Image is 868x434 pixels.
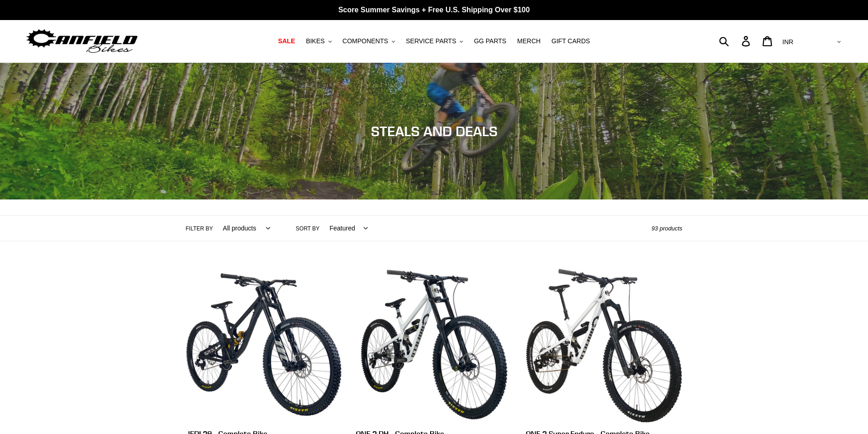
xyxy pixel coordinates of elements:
[25,27,139,56] img: Canfield Bikes
[278,37,295,45] span: SALE
[343,37,388,45] span: COMPONENTS
[474,37,506,45] span: GG PARTS
[338,35,400,47] button: COMPONENTS
[371,123,498,139] span: STEALS AND DEALS
[547,35,595,47] a: GIFT CARDS
[551,37,590,45] span: GIFT CARDS
[296,225,319,233] label: Sort by
[513,35,545,47] a: MERCH
[401,35,467,47] button: SERVICE PARTS
[273,35,299,47] a: SALE
[652,225,683,232] span: 93 products
[724,31,747,51] input: Search
[469,35,511,47] a: GG PARTS
[406,37,456,45] span: SERVICE PARTS
[186,225,213,233] label: Filter by
[517,37,540,45] span: MERCH
[301,35,336,47] button: BIKES
[306,37,324,45] span: BIKES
